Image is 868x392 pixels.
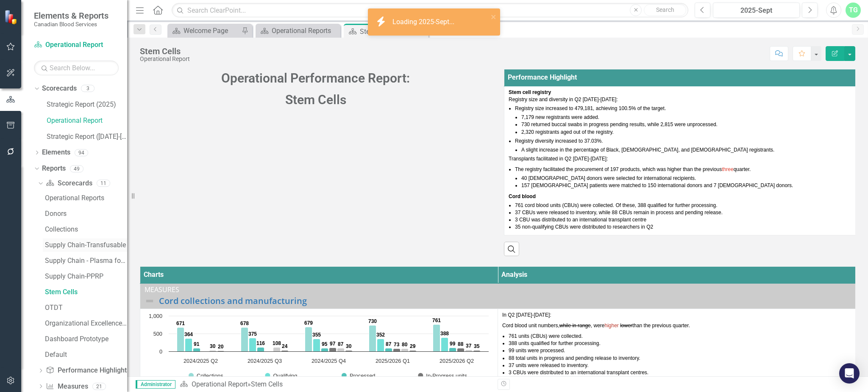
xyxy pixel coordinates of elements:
li: 37 units were released to inventory. [509,362,851,369]
a: Supply Chain-Transfusable [43,238,127,252]
a: Reports [42,164,66,174]
p: Transplants facilitated in Q2 [DATE]-[DATE]: [509,155,854,164]
td: Double-Click to Edit [504,86,858,235]
path: 2025/2026 Q1, 730. Collections. [369,325,376,351]
span: higher [604,323,618,329]
div: 21 [92,383,106,390]
li: 3 CBU was distributed to an international transplant centre [515,216,854,224]
text: 87 [386,341,392,347]
img: ClearPoint Strategy [4,10,19,25]
g: Collections, bar series 1 of 6 with 5 bars. [177,324,440,351]
a: OTDT [43,301,127,315]
path: 2024/2025 Q2, 30. Released to inventory. [209,350,217,351]
div: OTDT [45,304,127,312]
a: Collections [43,223,127,236]
a: Operational Report [192,380,248,388]
path: 2025/2026 Q2, 35. Released to researchers. [473,350,481,351]
span: Cord blood unit numbers, , were than the previous quarter. [502,323,690,329]
text: 73 [394,342,400,348]
span: Stem Cells [285,92,346,107]
div: 94 [75,149,88,156]
img: Not Defined [145,296,155,306]
text: 95 [322,341,328,347]
button: Show Processed [342,373,376,379]
text: 99 [450,341,456,347]
a: Operational Reports [258,25,338,36]
div: Operational Reports [45,194,127,202]
button: Show Qualifying [265,373,297,379]
div: Supply Chain-PPRP [45,273,127,280]
text: 37 [466,343,472,349]
div: Open Intercom Messenger [839,363,860,384]
span: Administrator [136,380,175,389]
li: 37 CBUs were released to inventory, while 88 CBUs remain in process and pending release. [515,209,854,216]
text: 30 [210,343,216,349]
input: Search ClearPoint... [172,3,688,18]
span: 88 total units in progress and pending release to inventory. [509,355,640,361]
a: Donors [43,207,127,221]
div: Welcome Page [184,25,239,36]
text: 1,000 [149,313,162,319]
a: Elements [42,148,70,157]
text: 355 [312,332,321,338]
text: 108 [273,340,281,346]
span: 761 units (CBUs) were collected. [509,333,583,339]
div: » [180,380,491,389]
path: 2024/2025 Q4, 87. Released to inventory. [337,348,345,351]
small: Canadian Blood Services [34,21,108,28]
a: Organizational Excellence – Quality Management [43,317,127,330]
text: 0 [159,348,162,355]
a: Dashboard Prototype [43,332,127,346]
text: 364 [184,331,193,337]
path: 2025/2026 Q1, 80. Released to inventory. [401,348,409,351]
li: 730 returned buccal swabs in progress pending results, while 2,815 were unprocessed. [521,121,854,128]
button: 2025-Sept [713,3,800,18]
path: 2024/2025 Q4, 95. Processed. [321,348,328,351]
div: Organizational Excellence – Quality Management [45,320,127,327]
path: 2024/2025 Q2, 91. Processed. [193,348,200,351]
text: 80 [402,342,408,348]
button: Search [644,4,686,16]
div: Measures [145,286,851,294]
text: 2025/2026 Q2 [440,358,474,364]
li: 7,179 new registrants were added. [521,114,854,121]
path: 2024/2025 Q3, 678. Collections. [241,327,248,351]
button: TG [846,3,861,18]
strong: Cord blood [509,193,536,199]
div: 11 [97,180,110,187]
text: 29 [410,343,416,349]
g: In-Progress units, bar series 4 of 6 with 5 bars. [201,348,465,351]
a: Supply Chain - Plasma for Fractionation [43,254,127,268]
g: Released to researchers, bar series 6 of 6 with 5 bars. [217,350,481,351]
path: 2025/2026 Q1, 29. Released to researchers. [409,350,417,351]
path: 2024/2025 Q4, 355. Qualifying. [313,339,320,351]
path: 2024/2025 Q4, 97. In-Progress units. [329,348,337,351]
text: 116 [256,340,265,346]
text: 671 [176,320,185,326]
li: Registry size increased to 479,181, achieving 100.5% of the target. [515,105,854,136]
div: Stem Cells [45,288,127,296]
a: Welcome Page [170,25,239,36]
path: 2024/2025 Q4, 30. Released to researchers. [345,350,353,351]
a: Performance Highlights [46,366,130,375]
text: 2024/2025 Q4 [312,358,346,364]
path: 2025/2026 Q2, 388. Qualifying. [441,337,448,351]
li: A slight increase in the percentage of Black, [DEMOGRAPHIC_DATA], and [DEMOGRAPHIC_DATA] registra... [521,146,854,154]
div: 2025-Sept [716,6,797,16]
li: The registry facilitated the procurement of 197 products, which was higher than the previous quar... [515,166,854,189]
div: 3 [81,85,95,92]
text: 679 [304,320,313,326]
div: Operational Report [140,56,190,62]
span: Operational Performance Report: [221,71,410,86]
a: Strategic Report (2025) [47,100,127,110]
text: 352 [376,332,385,338]
s: while in range [559,323,591,329]
path: 2024/2025 Q2, 20. Released to researchers. [217,351,225,351]
path: 2024/2025 Q3, 116. Processed. [257,347,264,351]
text: 375 [248,331,257,337]
text: 20 [218,344,224,350]
path: 2025/2026 Q1, 73. In-Progress units. [393,348,401,351]
path: 2024/2025 Q3, 24. Released to researchers. [281,350,289,351]
path: 2025/2026 Q1, 352. Qualifying. [377,339,384,351]
g: Released to inventory, bar series 5 of 6 with 5 bars. [209,347,473,351]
